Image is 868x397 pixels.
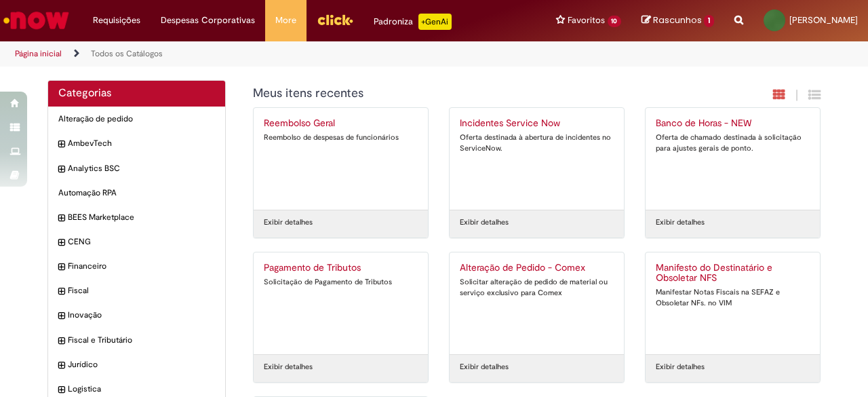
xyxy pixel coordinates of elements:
[68,285,215,297] span: Fiscal
[264,277,418,288] div: Solicitação de Pagamento de Tributos
[264,118,418,129] h2: Reembolso Geral
[656,362,705,373] a: Exibir detalhes
[58,138,64,151] i: expandir categoria AmbevTech
[48,303,225,328] div: expandir categoria Inovação Inovação
[374,14,452,30] div: Padroniza
[68,335,215,346] span: Fiscal e Tributário
[48,254,225,279] div: expandir categoria Financeiro Financeiro
[10,41,568,67] ul: Trilhas de página
[656,217,705,228] a: Exibir detalhes
[264,217,313,228] a: Exibir detalhes
[418,14,452,30] p: +GenAi
[460,132,614,153] div: Oferta destinada à abertura de incidentes no ServiceNow.
[68,212,215,223] span: BEES Marketplace
[48,156,225,181] div: expandir categoria Analytics BSC Analytics BSC
[704,15,714,27] span: 1
[254,108,428,210] a: Reembolso Geral Reembolso de despesas de funcionários
[58,88,215,100] h2: Categorias
[653,14,702,26] span: Rascunhos
[58,383,64,397] i: expandir categoria Logistica
[275,14,296,27] span: More
[58,261,64,274] i: expandir categoria Financeiro
[68,138,215,149] span: AmbevTech
[48,107,225,132] div: Alteração de pedido
[317,10,353,30] img: click_logo_yellow_360x200.png
[646,252,820,354] a: Manifesto do Destinatário e Obsoletar NFS Manifestar Notas Fiscais na SEFAZ e Obsoletar NFs. no VIM
[48,229,225,254] div: expandir categoria CENG CENG
[450,108,624,210] a: Incidentes Service Now Oferta destinada à abertura de incidentes no ServiceNow.
[656,132,810,153] div: Oferta de chamado destinada à solicitação para ajustes gerais de ponto.
[253,87,674,100] h1: {"description":"","title":"Meus itens recentes"} Categoria
[795,88,798,103] span: |
[58,187,215,199] span: Automação RPA
[68,309,215,321] span: Inovação
[91,48,163,59] a: Todos os Catálogos
[161,14,255,27] span: Despesas Corporativas
[1,7,71,34] img: ServiceNow
[608,16,622,27] span: 10
[656,118,810,129] h2: Banco de Horas - NEW
[48,278,225,303] div: expandir categoria Fiscal Fiscal
[58,359,64,373] i: expandir categoria Jurídico
[48,352,225,377] div: expandir categoria Jurídico Jurídico
[460,277,614,298] div: Solicitar alteração de pedido de material ou serviço exclusivo para Comex
[58,309,64,323] i: expandir categoria Inovação
[58,335,64,348] i: expandir categoria Fiscal e Tributário
[254,252,428,354] a: Pagamento de Tributos Solicitação de Pagamento de Tributos
[773,88,785,101] i: Exibição em cartão
[58,285,64,299] i: expandir categoria Fiscal
[264,362,313,373] a: Exibir detalhes
[656,263,810,284] h2: Manifesto do Destinatário e Obsoletar NFS
[646,108,820,210] a: Banco de Horas - NEW Oferta de chamado destinada à solicitação para ajustes gerais de ponto.
[68,359,215,371] span: Jurídico
[808,88,821,101] i: Exibição de grade
[58,236,64,250] i: expandir categoria CENG
[68,163,215,174] span: Analytics BSC
[789,14,858,26] span: [PERSON_NAME]
[48,181,225,206] div: Automação RPA
[460,263,614,273] h2: Alteração de Pedido - Comex
[460,217,509,228] a: Exibir detalhes
[68,383,215,395] span: Logistica
[460,118,614,129] h2: Incidentes Service Now
[264,263,418,273] h2: Pagamento de Tributos
[264,132,418,143] div: Reembolso de despesas de funcionários
[15,48,62,59] a: Página inicial
[656,287,810,308] div: Manifestar Notas Fiscais na SEFAZ e Obsoletar NFs. no VIM
[58,113,215,125] span: Alteração de pedido
[48,328,225,353] div: expandir categoria Fiscal e Tributário Fiscal e Tributário
[450,252,624,354] a: Alteração de Pedido - Comex Solicitar alteração de pedido de material ou serviço exclusivo para C...
[460,362,509,373] a: Exibir detalhes
[48,205,225,230] div: expandir categoria BEES Marketplace BEES Marketplace
[68,261,215,272] span: Financeiro
[93,14,140,27] span: Requisições
[642,14,714,27] a: Rascunhos
[568,14,605,27] span: Favoritos
[58,212,64,225] i: expandir categoria BEES Marketplace
[68,236,215,248] span: CENG
[48,131,225,156] div: expandir categoria AmbevTech AmbevTech
[58,163,64,176] i: expandir categoria Analytics BSC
